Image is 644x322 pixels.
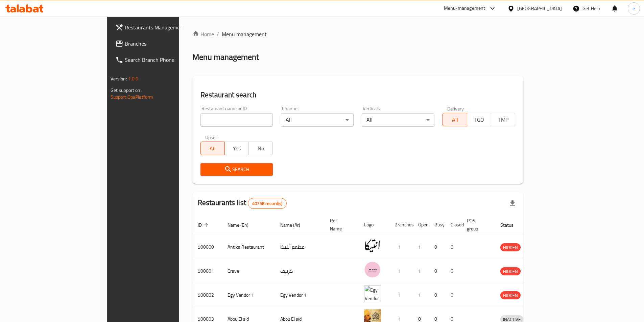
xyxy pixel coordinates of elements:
[359,215,389,235] th: Logo
[280,221,309,229] span: Name (Ar)
[217,30,219,38] li: /
[204,144,222,153] span: All
[205,135,218,140] label: Upsell
[198,198,287,209] h2: Restaurants list
[111,93,153,101] a: Support.OpsPlatform
[500,243,521,251] div: HIDDEN
[443,113,467,126] button: All
[446,115,464,125] span: All
[504,195,521,212] div: Export file
[389,283,413,307] td: 1
[192,30,524,38] nav: breadcrumb
[110,35,215,52] a: Branches
[517,5,562,12] div: [GEOGRAPHIC_DATA]
[200,90,516,100] h2: Restaurant search
[222,283,275,307] td: Egy Vendor 1
[362,113,434,127] div: All
[200,113,273,127] input: Search for restaurant name or ID..
[222,235,275,259] td: Antika Restaurant
[228,221,257,229] span: Name (En)
[364,261,381,278] img: Crave
[413,235,429,259] td: 1
[444,4,485,13] div: Menu-management
[494,115,512,125] span: TMP
[500,244,521,251] span: HIDDEN
[128,74,139,83] span: 1.0.0
[228,144,246,153] span: Yes
[110,19,215,35] a: Restaurants Management
[125,23,209,31] span: Restaurants Management
[445,215,461,235] th: Closed
[429,259,445,283] td: 0
[281,113,354,127] div: All
[125,56,209,64] span: Search Branch Phone
[429,215,445,235] th: Busy
[500,221,522,229] span: Status
[111,74,127,83] span: Version:
[389,215,413,235] th: Branches
[224,142,249,155] button: Yes
[389,235,413,259] td: 1
[445,259,461,283] td: 0
[275,235,325,259] td: مطعم أنتيكا
[470,115,488,125] span: TGO
[445,283,461,307] td: 0
[198,221,211,229] span: ID
[364,285,381,302] img: Egy Vendor 1
[447,106,464,111] label: Delivery
[500,291,521,299] div: HIDDEN
[389,259,413,283] td: 1
[500,292,521,299] span: HIDDEN
[200,163,273,176] button: Search
[633,5,635,12] span: e
[275,283,325,307] td: Egy Vendor 1
[500,268,521,275] span: HIDDEN
[413,215,429,235] th: Open
[275,259,325,283] td: كرييف
[248,142,273,155] button: No
[222,30,267,38] span: Menu management
[467,113,491,126] button: TGO
[248,200,286,207] span: 40758 record(s)
[467,217,487,233] span: POS group
[491,113,515,126] button: TMP
[222,259,275,283] td: Crave
[110,52,215,68] a: Search Branch Phone
[429,283,445,307] td: 0
[111,86,142,95] span: Get support on:
[413,259,429,283] td: 1
[206,165,268,174] span: Search
[200,142,225,155] button: All
[252,144,270,153] span: No
[248,198,287,209] div: Total records count
[445,235,461,259] td: 0
[330,217,351,233] span: Ref. Name
[192,52,259,63] h2: Menu management
[413,283,429,307] td: 1
[429,235,445,259] td: 0
[364,237,381,254] img: Antika Restaurant
[125,40,209,48] span: Branches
